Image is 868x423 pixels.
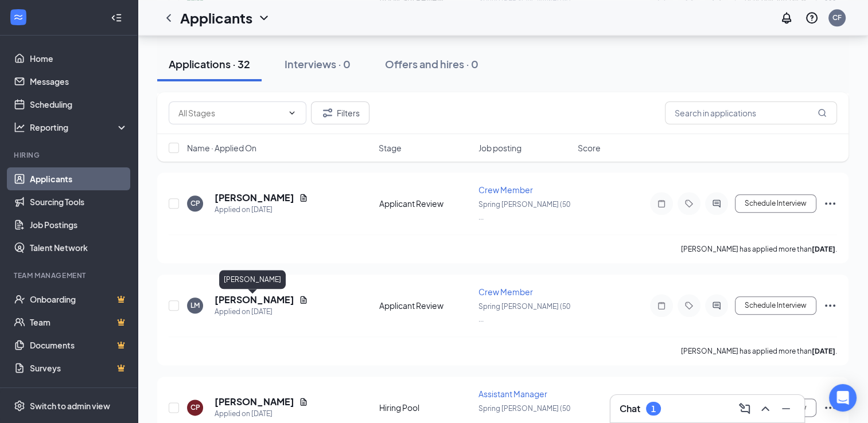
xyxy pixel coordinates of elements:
[321,106,334,120] svg: Filter
[13,11,24,23] svg: WorkstreamLogo
[30,213,128,236] a: Job Postings
[14,122,25,133] svg: Analysis
[178,107,283,119] input: All Stages
[187,142,256,154] span: Name · Applied On
[30,357,128,379] a: SurveysCrown
[681,244,837,254] p: [PERSON_NAME] has applied more than .
[735,399,754,418] button: ComposeMessage
[30,47,128,70] a: Home
[478,200,570,221] span: Spring [PERSON_NAME] (50 ...
[478,185,533,195] span: Crew Member
[30,122,129,133] div: Reporting
[682,199,696,208] svg: Tag
[299,295,308,304] svg: Document
[215,191,294,204] h5: [PERSON_NAME]
[665,101,837,124] input: Search in applications
[30,400,110,412] div: Switch to admin view
[299,193,308,202] svg: Document
[779,402,793,416] svg: Minimize
[379,198,472,209] div: Applicant Review
[30,70,128,93] a: Messages
[812,245,835,253] b: [DATE]
[710,199,723,208] svg: ActiveChat
[299,397,308,406] svg: Document
[169,57,250,71] div: Applications · 32
[379,300,472,311] div: Applicant Review
[823,197,837,210] svg: Ellipses
[30,190,128,213] a: Sourcing Tools
[735,194,816,213] button: Schedule Interview
[215,293,294,306] h5: [PERSON_NAME]
[578,142,601,154] span: Score
[651,404,656,414] div: 1
[758,402,772,416] svg: ChevronUp
[681,346,837,356] p: [PERSON_NAME] has applied more than .
[287,108,297,117] svg: ChevronDown
[655,301,668,310] svg: Note
[215,306,308,318] div: Applied on [DATE]
[478,302,570,323] span: Spring [PERSON_NAME] (50 ...
[682,301,696,310] svg: Tag
[478,389,547,399] span: Assistant Manager
[818,108,827,117] svg: MagnifyingGlass
[620,402,640,415] h3: Chat
[379,402,472,413] div: Hiring Pool
[215,408,308,420] div: Applied on [DATE]
[738,402,752,416] svg: ComposeMessage
[777,399,795,418] button: Minimize
[655,199,668,208] svg: Note
[478,287,533,297] span: Crew Member
[190,300,200,310] div: LM
[823,401,837,414] svg: Ellipses
[190,198,200,208] div: CP
[780,11,793,25] svg: Notifications
[829,384,857,412] div: Open Intercom Messenger
[30,167,128,190] a: Applicants
[812,347,835,355] b: [DATE]
[219,270,286,289] div: [PERSON_NAME]
[805,11,819,25] svg: QuestionInfo
[190,402,200,412] div: CP
[14,271,126,280] div: Team Management
[823,299,837,312] svg: Ellipses
[735,296,816,315] button: Schedule Interview
[311,101,369,124] button: Filter Filters
[30,93,128,116] a: Scheduling
[832,13,842,22] div: CF
[14,150,126,160] div: Hiring
[710,301,723,310] svg: ActiveChat
[14,400,25,412] svg: Settings
[162,11,176,25] svg: ChevronLeft
[215,204,308,216] div: Applied on [DATE]
[478,142,521,154] span: Job posting
[180,8,252,28] h1: Applicants
[285,57,351,71] div: Interviews · 0
[385,57,478,71] div: Offers and hires · 0
[215,395,294,408] h5: [PERSON_NAME]
[30,236,128,259] a: Talent Network
[257,11,271,25] svg: ChevronDown
[30,288,128,311] a: OnboardingCrown
[30,334,128,357] a: DocumentsCrown
[379,142,402,154] span: Stage
[111,12,122,23] svg: Collapse
[756,399,774,418] button: ChevronUp
[30,311,128,334] a: TeamCrown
